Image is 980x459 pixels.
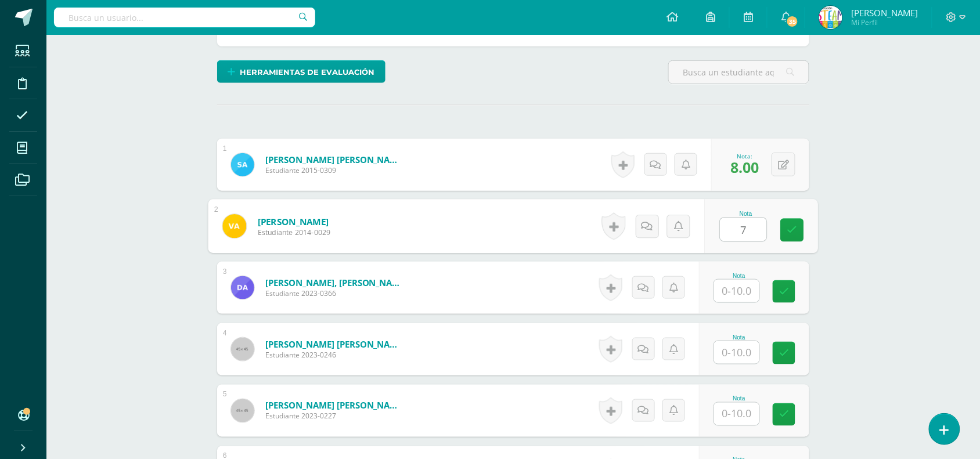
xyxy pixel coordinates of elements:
div: Nota [714,396,765,402]
img: 1be1c609f6fab399714c5a6e3c6492ab.png [819,6,842,29]
span: Estudiante 2023-0366 [265,288,405,298]
div: Nota: [730,152,759,160]
span: Estudiante 2015-0309 [265,165,405,175]
input: Busca un usuario... [54,8,315,27]
div: Nota [714,334,765,341]
span: 8.00 [730,157,759,177]
img: 1d0b7858f1263ef2a4c4511d85fc3fbe.png [231,153,254,176]
a: [PERSON_NAME] [258,215,331,227]
input: 0-10.0 [714,341,759,364]
img: 45x45 [231,338,254,361]
a: [PERSON_NAME], [PERSON_NAME] [265,277,405,288]
input: 0-10.0 [714,403,759,425]
img: 4132a828997210e662c1011da54ca329.png [231,276,254,299]
span: Estudiante 2023-0227 [265,411,405,421]
span: Mi Perfil [851,17,918,27]
input: 0-10.0 [720,218,767,241]
img: 45x45 [231,399,254,422]
span: Estudiante 2023-0246 [265,350,405,360]
a: Herramientas de evaluación [217,60,385,83]
a: [PERSON_NAME] [PERSON_NAME] [265,154,405,165]
span: Estudiante 2014-0029 [258,227,331,238]
span: [PERSON_NAME] [851,7,918,19]
a: [PERSON_NAME] [PERSON_NAME] [265,338,405,350]
input: 0-10.0 [714,280,759,302]
div: Nota [720,211,773,217]
a: [PERSON_NAME] [PERSON_NAME] [265,400,405,411]
input: Busca un estudiante aquí... [669,61,809,84]
div: Nota [714,273,765,279]
span: Herramientas de evaluación [240,62,375,83]
img: 97e2b0734e7479136478462550ca4ee1.png [222,214,246,238]
span: 35 [786,15,799,28]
